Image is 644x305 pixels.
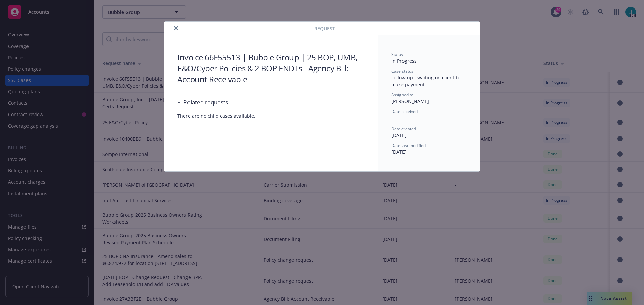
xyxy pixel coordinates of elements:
[314,25,335,32] span: Request
[391,58,417,64] span: In Progress
[391,132,407,138] span: [DATE]
[177,98,228,107] div: Related requests
[391,149,407,155] span: [DATE]
[391,126,416,132] span: Date created
[391,74,462,88] span: Follow up - waiting on client to make payment
[391,109,418,115] span: Date received
[391,115,393,122] span: -
[183,98,228,107] h3: Related requests
[177,112,365,119] span: There are no child cases available.
[177,52,365,85] h3: Invoice 66F55513 | Bubble Group | 25 BOP, UMB, E&O/Cyber Policies & 2 BOP ENDTs - Agency Bill: Ac...
[391,52,403,57] span: Status
[391,92,413,98] span: Assigned to
[391,143,426,148] span: Date last modified
[172,24,180,32] button: close
[391,98,429,104] span: [PERSON_NAME]
[391,68,413,74] span: Case status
